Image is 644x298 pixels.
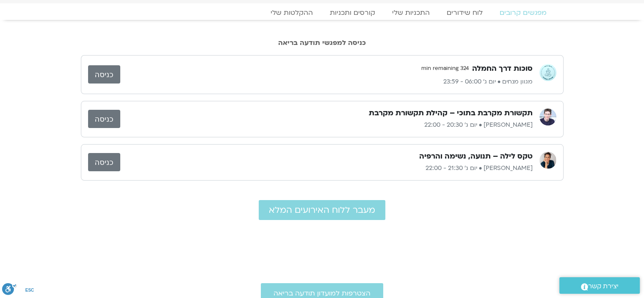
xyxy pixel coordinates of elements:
[89,8,555,17] nav: Menu
[120,163,533,173] p: [PERSON_NAME] • יום ג׳ 21:30 - 22:00
[419,151,533,162] h3: טקס לילה – תנועה, נשימה והרפיה
[88,153,120,171] a: כניסה
[269,205,375,215] span: מעבר ללוח האירועים המלא
[472,64,533,74] h3: סוכות דרך החמלה
[559,277,640,294] a: יצירת קשר
[539,109,556,125] img: ערן טייכר
[369,108,533,118] h3: תקשורת מקרבת בתוכי – קהילת תקשורת מקרבת
[539,64,556,81] img: מגוון מנחים
[120,120,533,130] p: [PERSON_NAME] • יום ג׳ 20:30 - 22:00
[120,77,533,87] p: מגוון מנחים • יום ג׳ 06:00 - 23:59
[438,8,491,17] a: לוח שידורים
[88,110,120,128] a: כניסה
[539,152,556,169] img: יעל אלנברג
[418,62,472,75] span: 324 min remaining
[262,8,321,17] a: ההקלטות שלי
[88,65,120,84] a: כניסה
[274,290,370,297] span: הצטרפות למועדון תודעה בריאה
[491,8,555,17] a: מפגשים קרובים
[81,39,564,47] h2: כניסה למפגשי תודעה בריאה
[588,281,619,292] span: יצירת קשר
[321,8,384,17] a: קורסים ותכניות
[384,8,438,17] a: התכניות שלי
[259,200,385,220] a: מעבר ללוח האירועים המלא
